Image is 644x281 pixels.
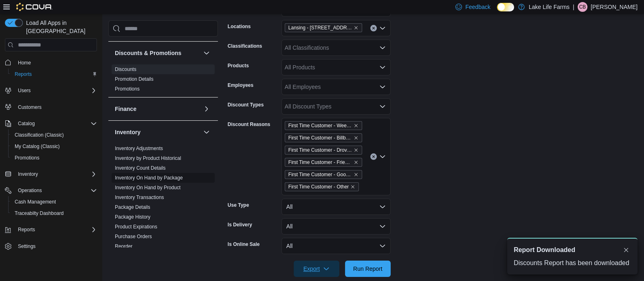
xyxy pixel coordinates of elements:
[281,218,391,235] button: All
[115,233,152,240] span: Purchase Orders
[345,261,391,277] button: Run Report
[115,128,200,136] button: Inventory
[579,2,586,12] span: CB
[15,225,97,235] span: Reports
[288,158,352,166] span: First Time Customer - Friend/Family Recommendation
[115,145,163,152] span: Inventory Adjustments
[15,143,60,150] span: My Catalog (Classic)
[15,102,45,112] a: Customers
[115,224,157,230] a: Product Expirations
[228,121,270,128] label: Discount Reasons
[115,234,152,239] a: Purchase Orders
[115,184,180,191] span: Inventory On Hand by Product
[591,2,637,12] p: [PERSON_NAME]
[514,245,575,255] span: Report Downloaded
[115,86,140,92] a: Promotions
[465,3,490,11] span: Feedback
[621,245,631,255] button: Dismiss toast
[15,241,97,251] span: Settings
[288,183,349,191] span: First Time Customer - Other
[8,152,100,164] button: Promotions
[115,175,183,181] span: Inventory On Hand by Package
[370,153,377,160] button: Clear input
[354,148,358,153] button: Remove First Time Customer - Drove/Walked By from selection in this group
[2,56,100,68] button: Home
[15,186,45,195] button: Operations
[228,221,252,228] label: Is Delivery
[285,182,359,191] span: First Time Customer - Other
[115,66,136,72] a: Discounts
[2,85,100,96] button: Users
[15,57,97,67] span: Home
[2,224,100,235] button: Reports
[354,25,358,30] button: Remove Lansing - 2617 E Michigan Avenue from selection in this group
[228,43,262,49] label: Classifications
[15,71,32,77] span: Reports
[8,69,100,80] button: Reports
[15,199,56,205] span: Cash Management
[228,241,260,248] label: Is Online Sale
[11,208,67,218] a: Traceabilty Dashboard
[115,155,181,161] a: Inventory by Product Historical
[15,86,34,95] button: Users
[8,208,100,219] button: Traceabilty Dashboard
[379,153,386,160] button: Open list of options
[11,153,43,163] a: Promotions
[15,102,97,112] span: Customers
[285,146,362,155] span: First Time Customer - Drove/Walked By
[2,118,100,129] button: Catalog
[115,165,166,171] a: Inventory Count Details
[11,208,97,218] span: Traceabilty Dashboard
[497,11,497,12] span: Dark Mode
[115,243,132,249] a: Reorder
[354,135,358,140] button: Remove First Time Customer - Billboard from selection in this group
[354,172,358,177] button: Remove First Time Customer - Google from selection in this group
[18,187,42,194] span: Operations
[288,134,352,142] span: First Time Customer - Billboard
[514,258,631,268] div: Discounts Report has been downloaded
[15,119,38,128] button: Catalog
[115,49,181,57] h3: Discounts & Promotions
[288,122,352,130] span: First Time Customer - Weedmaps
[15,241,39,251] a: Settings
[281,238,391,254] button: All
[529,2,569,12] p: Lake Life Farms
[15,169,41,179] button: Inventory
[5,53,97,273] nav: Complex example
[8,129,100,141] button: Classification (Classic)
[115,128,141,136] h3: Inventory
[15,86,97,95] span: Users
[281,199,391,215] button: All
[11,153,97,163] span: Promotions
[288,146,352,154] span: First Time Customer - Drove/Walked By
[115,76,154,82] span: Promotion Details
[573,2,574,12] p: |
[115,204,150,210] a: Package Details
[228,202,249,208] label: Use Type
[115,86,140,92] span: Promotions
[18,104,42,111] span: Customers
[11,69,97,79] span: Reports
[288,24,352,32] span: Lansing - [STREET_ADDRESS][US_STATE]
[497,3,514,11] input: Dark Mode
[379,84,386,90] button: Open list of options
[2,101,100,113] button: Customers
[202,104,211,114] button: Finance
[354,123,358,128] button: Remove First Time Customer - Weedmaps from selection in this group
[15,169,97,179] span: Inventory
[11,197,97,207] span: Cash Management
[514,245,631,255] div: Notification
[11,142,63,151] a: My Catalog (Classic)
[379,64,386,71] button: Open list of options
[18,171,38,177] span: Inventory
[285,121,362,130] span: First Time Customer - Weedmaps
[2,168,100,180] button: Inventory
[18,243,35,250] span: Settings
[11,142,97,151] span: My Catalog (Classic)
[115,214,150,220] span: Package History
[299,261,334,277] span: Export
[15,155,40,161] span: Promotions
[370,25,377,31] button: Clear input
